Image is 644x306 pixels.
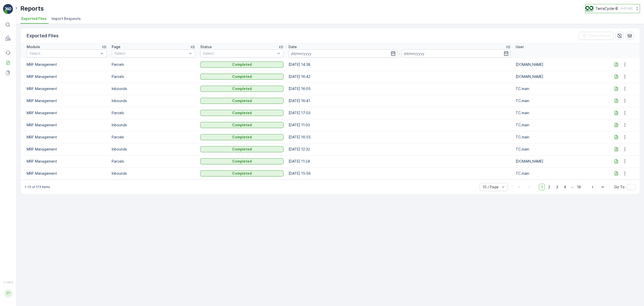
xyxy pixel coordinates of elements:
[4,289,12,297] div: TT
[21,155,109,167] td: MRF Management
[27,44,40,49] p: Module
[200,44,212,49] p: Status
[21,167,109,179] td: MRF Management
[286,71,513,83] td: [DATE] 16:42
[232,98,252,103] p: Completed
[513,107,602,119] td: TC.main
[21,95,109,107] td: MRF Management
[200,74,284,80] button: Completed
[200,110,284,116] button: Completed
[232,123,252,128] p: Completed
[232,74,252,79] p: Completed
[52,16,81,21] span: Import Requests
[200,134,284,140] button: Completed
[232,171,252,176] p: Completed
[21,83,109,95] td: MRF Management
[20,5,44,13] p: Reports
[200,86,284,92] button: Completed
[286,155,513,167] td: [DATE] 11:24
[232,62,252,67] p: Completed
[289,44,297,49] p: Date
[109,167,198,179] td: Inbounds
[21,143,109,155] td: MRF Management
[513,155,602,167] td: [DOMAIN_NAME]
[200,146,284,152] button: Completed
[286,107,513,119] td: [DATE] 17:03
[579,32,614,40] button: Clear Filters
[614,185,625,190] span: Go To
[286,83,513,95] td: [DATE] 16:05
[109,155,198,167] td: Parcels
[109,143,198,155] td: Inbounds
[575,184,583,190] span: 18
[513,71,602,83] td: [DOMAIN_NAME]
[589,33,611,38] p: Clear Filters
[513,95,602,107] td: TC.main
[513,143,602,155] td: TC.main
[21,107,109,119] td: MRF Management
[232,110,252,115] p: Completed
[109,83,198,95] td: Inbounds
[200,158,284,164] button: Completed
[112,44,120,49] p: Page
[554,184,560,190] span: 3
[289,49,398,57] input: dd/mm/yyyy
[109,95,198,107] td: Inbounds
[27,32,59,39] p: Exported Files
[200,170,284,176] button: Completed
[109,58,198,71] td: Parcels
[513,119,602,131] td: TC.main
[286,95,513,107] td: [DATE] 16:41
[539,184,545,190] span: 1
[286,131,513,143] td: [DATE] 16:55
[114,51,187,56] p: Select
[286,167,513,179] td: [DATE] 15:56
[286,119,513,131] td: [DATE] 11:03
[25,185,50,189] p: 1-10 of 173 items
[200,122,284,128] button: Completed
[21,71,109,83] td: MRF Management
[21,119,109,131] td: MRF Management
[513,58,602,71] td: [DOMAIN_NAME]
[21,16,47,21] span: Exported Files
[585,6,593,11] img: TC_CKGxpWm.png
[232,86,252,91] p: Completed
[3,4,13,14] img: logo
[513,131,602,143] td: TC.main
[513,167,602,179] td: TC.main
[401,49,511,57] input: dd/mm/yyyy
[203,51,276,56] p: Select
[29,51,99,56] p: Select
[109,131,198,143] td: Parcels
[21,131,109,143] td: MRF Management
[3,285,13,302] button: TT
[3,281,13,284] span: v 1.49.3
[546,184,553,190] span: 2
[516,44,524,49] p: User
[200,98,284,104] button: Completed
[620,7,633,11] p: ( +01:00 )
[21,58,109,71] td: MRF Management
[109,107,198,119] td: Parcels
[232,159,252,164] p: Completed
[585,4,640,13] button: TerraCycle-IE(+01:00)
[399,50,400,56] p: -
[109,71,198,83] td: Parcels
[200,62,284,68] button: Completed
[109,119,198,131] td: Inbounds
[232,135,252,140] p: Completed
[561,184,569,190] span: 4
[595,6,618,11] p: TerraCycle-IE
[513,83,602,95] td: TC.main
[571,184,574,190] p: ...
[232,147,252,152] p: Completed
[286,143,513,155] td: [DATE] 12:32
[286,58,513,71] td: [DATE] 14:38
